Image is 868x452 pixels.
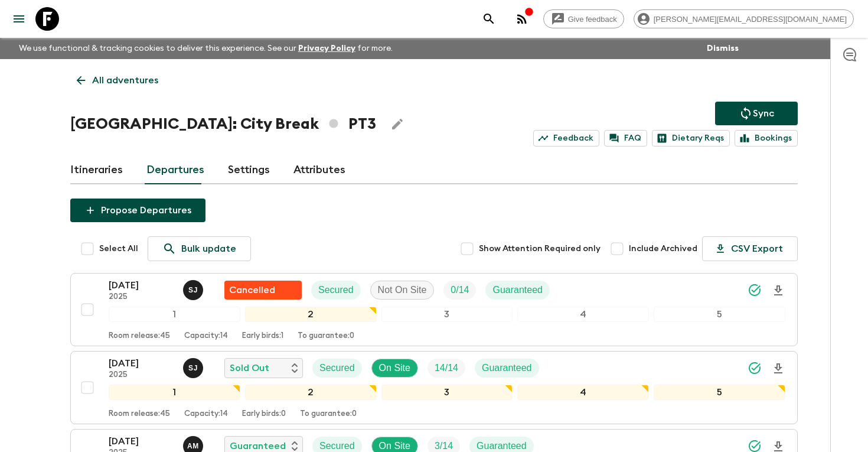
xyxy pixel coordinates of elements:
[109,331,170,341] p: Room release: 45
[109,370,174,380] p: 2025
[184,409,228,419] p: Capacity: 14
[312,359,362,378] div: Secured
[229,283,275,297] p: Cancelled
[311,281,361,300] div: Secured
[181,242,236,256] p: Bulk update
[748,361,762,375] svg: Synced Successfully
[188,285,198,295] p: S J
[109,409,170,419] p: Room release: 45
[184,331,228,341] p: Capacity: 14
[146,156,204,184] a: Departures
[109,292,174,302] p: 2025
[318,283,354,297] p: Secured
[652,130,730,147] a: Dietary Reqs
[7,7,31,31] button: menu
[183,362,205,371] span: Sónia Justo
[245,307,377,322] div: 2
[187,441,199,451] p: A M
[604,130,647,147] a: FAQ
[70,199,205,222] button: Propose Departures
[634,9,854,28] div: [PERSON_NAME][EMAIL_ADDRESS][DOMAIN_NAME]
[482,361,532,375] p: Guaranteed
[379,361,410,375] p: On Site
[148,236,251,261] a: Bulk update
[109,278,174,292] p: [DATE]
[428,359,465,378] div: Trip Fill
[715,102,798,125] button: Sync adventure departures to the booking engine
[492,283,543,297] p: Guaranteed
[704,40,742,57] button: Dismiss
[293,156,345,184] a: Attributes
[14,38,397,59] p: We use functional & tracking cookies to deliver this experience. See our for more.
[443,281,476,300] div: Trip Fill
[230,361,269,375] p: Sold Out
[378,283,427,297] p: Not On Site
[109,385,240,400] div: 1
[543,9,624,28] a: Give feedback
[771,284,785,298] svg: Download Onboarding
[702,236,798,261] button: CSV Export
[183,358,205,378] button: SJ
[370,281,435,300] div: Not On Site
[517,385,649,400] div: 4
[99,243,138,255] span: Select All
[298,44,355,53] a: Privacy Policy
[629,243,697,255] span: Include Archived
[748,283,762,297] svg: Synced Successfully
[92,73,158,87] p: All adventures
[70,351,798,424] button: [DATE]2025Sónia JustoSold OutSecuredOn SiteTrip FillGuaranteed12345Room release:45Capacity:14Earl...
[70,69,165,92] a: All adventures
[517,307,649,322] div: 4
[242,409,286,419] p: Early birds: 0
[109,434,174,448] p: [DATE]
[435,361,458,375] p: 14 / 14
[654,307,785,322] div: 5
[242,331,283,341] p: Early birds: 1
[371,359,418,378] div: On Site
[654,385,785,400] div: 5
[228,156,270,184] a: Settings
[298,331,354,341] p: To guarantee: 0
[753,106,774,121] p: Sync
[188,363,198,373] p: S J
[735,130,798,147] a: Bookings
[381,385,513,400] div: 3
[533,130,599,147] a: Feedback
[562,15,624,24] span: Give feedback
[451,283,469,297] p: 0 / 14
[70,156,123,184] a: Itineraries
[70,273,798,346] button: [DATE]2025Sónia JustoFlash Pack cancellationSecuredNot On SiteTrip FillGuaranteed12345Room releas...
[109,356,174,370] p: [DATE]
[70,112,376,136] h1: [GEOGRAPHIC_DATA]: City Break PT3
[647,15,853,24] span: [PERSON_NAME][EMAIL_ADDRESS][DOMAIN_NAME]
[386,112,409,136] button: Edit Adventure Title
[183,284,205,293] span: Sónia Justo
[319,361,355,375] p: Secured
[183,440,205,449] span: Ana Margarida Moura
[381,307,513,322] div: 3
[245,385,377,400] div: 2
[224,281,302,300] div: Flash Pack cancellation
[771,362,785,376] svg: Download Onboarding
[300,409,357,419] p: To guarantee: 0
[183,280,205,300] button: SJ
[477,7,501,31] button: search adventures
[109,307,240,322] div: 1
[479,243,601,255] span: Show Attention Required only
